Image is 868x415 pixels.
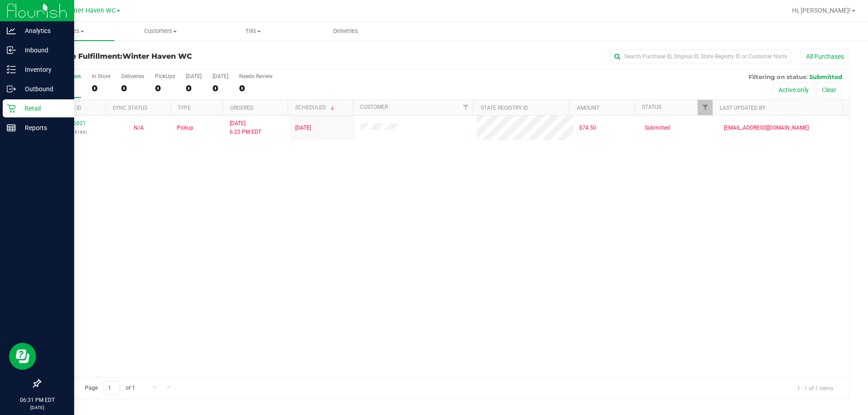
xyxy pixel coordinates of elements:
div: Deliveries [121,73,144,79]
span: 1 - 1 of 1 items [790,381,840,395]
inline-svg: Inbound [7,46,16,55]
div: 0 [239,83,273,93]
a: Filter [458,100,473,115]
a: Status [642,104,661,110]
inline-svg: Reports [7,123,16,132]
span: Submitted [645,124,670,132]
div: 0 [186,83,202,93]
span: Pickup [177,124,193,132]
div: PickUps [155,73,175,79]
button: Active only [773,82,815,98]
p: Inbound [16,45,70,56]
span: Winter Haven WC [123,52,192,61]
a: Sync Status [113,105,147,111]
inline-svg: Outbound [7,84,16,93]
h3: Purchase Fulfillment: [40,52,310,61]
div: In Store [92,73,110,79]
span: [EMAIL_ADDRESS][DOMAIN_NAME] [724,124,809,132]
a: Customer [360,104,388,110]
p: [DATE] [4,404,70,411]
inline-svg: Inventory [7,65,16,74]
p: Outbound [16,84,70,94]
div: 0 [212,83,228,93]
span: Customers [115,27,207,35]
span: Filtering on status: [749,73,807,80]
button: N/A [134,124,144,132]
a: 11996021 [61,120,86,126]
inline-svg: Analytics [7,26,16,35]
a: State Registry ID [481,105,528,111]
div: 0 [155,83,175,93]
span: $74.50 [579,124,596,132]
a: Deliveries [299,22,392,41]
span: [DATE] [295,124,311,132]
a: Ordered [230,105,254,111]
a: Last Updated By [720,105,765,111]
p: Analytics [16,25,70,36]
button: Clear [816,82,842,98]
p: Retail [16,103,70,114]
div: 0 [92,83,110,93]
button: All Purchases [800,49,850,64]
span: Winter Haven WC [64,7,116,14]
p: Reports [16,122,70,133]
a: Customers [114,22,207,41]
div: Needs Review [239,73,273,79]
span: Tills [208,27,299,35]
span: Deliveries [321,27,370,35]
a: Amount [577,105,599,111]
a: Tills [207,22,300,41]
iframe: Resource center [9,343,36,370]
span: Not Applicable [134,125,144,131]
input: 1 [104,381,120,395]
span: Submitted [809,73,842,80]
inline-svg: Retail [7,104,16,113]
a: Scheduled [295,104,336,111]
a: Filter [698,100,712,115]
a: Type [178,105,191,111]
p: Inventory [16,64,70,75]
span: [DATE] 6:22 PM EDT [230,119,261,136]
span: Page of 1 [77,381,142,395]
div: [DATE] [186,73,202,79]
span: Hi, [PERSON_NAME]! [792,7,851,14]
p: 06:31 PM EDT [4,396,70,404]
input: Search Purchase ID, Original ID, State Registry ID or Customer Name... [610,50,791,63]
div: [DATE] [212,73,228,79]
div: 0 [121,83,144,93]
